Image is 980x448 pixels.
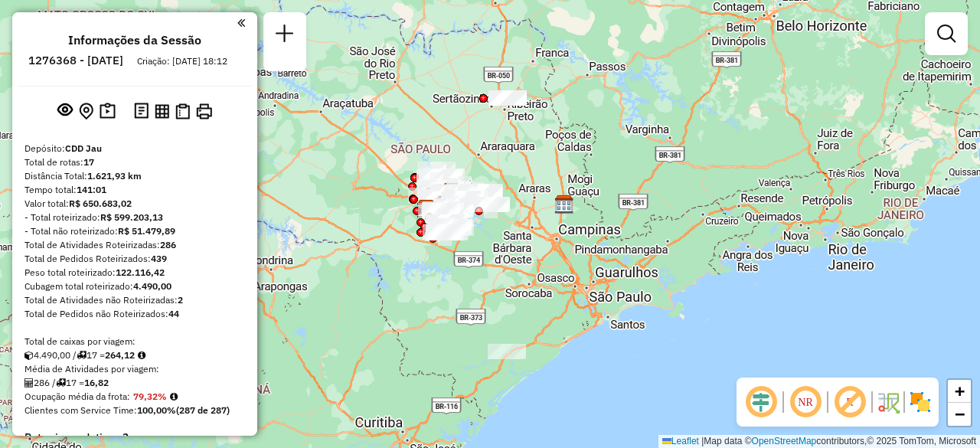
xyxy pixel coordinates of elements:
a: Nova sessão e pesquisa [269,18,300,53]
div: Tempo total: [24,183,245,197]
div: Total de Atividades Roteirizadas: [24,238,245,252]
button: Centralizar mapa no depósito ou ponto de apoio [76,100,96,123]
img: CDD Mogi Mirim [554,195,574,214]
span: Ocultar NR [787,384,824,420]
div: Map data © contributors,© 2025 TomTom, Microsoft [658,435,980,448]
div: Total de Pedidos Roteirizados: [24,252,245,266]
strong: 16,82 [84,377,109,388]
i: Total de Atividades [24,378,34,388]
strong: 17 [83,156,94,168]
a: OpenStreetMap [752,436,817,446]
div: Total de Pedidos não Roteirizados: [24,307,245,321]
button: Painel de Sugestão [96,100,119,123]
div: Cubagem total roteirizado: [24,280,245,293]
strong: R$ 51.479,89 [118,225,175,237]
strong: 122.116,42 [116,267,165,278]
a: Clique aqui para minimizar o painel [237,14,245,31]
div: Valor total: [24,197,245,211]
div: Depósito: [24,142,245,155]
a: Zoom in [948,380,971,403]
h4: Informações da Sessão [68,33,201,47]
i: Cubagem total roteirizado [24,351,34,360]
strong: CDD Jau [65,142,102,154]
strong: (287 de 287) [176,404,230,416]
i: Total de rotas [77,351,87,360]
strong: 1.621,93 km [87,170,142,181]
span: Ocupação média da frota: [24,391,130,402]
a: Zoom out [948,403,971,426]
strong: 264,12 [105,349,135,361]
span: + [955,381,965,401]
em: Média calculada utilizando a maior ocupação (%Peso ou %Cubagem) de cada rota da sessão. Rotas cro... [170,392,178,401]
span: Exibir rótulo [831,384,868,420]
div: Média de Atividades por viagem: [24,362,245,376]
button: Visualizar relatório de Roteirização [152,100,172,121]
strong: 44 [168,308,179,319]
a: Exibir filtros [931,18,962,49]
strong: 3 [122,430,129,444]
span: − [955,404,965,423]
strong: 79,32% [133,391,167,402]
div: - Total roteirizado: [24,211,245,224]
a: Leaflet [662,436,699,446]
span: Ocultar deslocamento [743,384,779,420]
strong: 4.490,00 [133,280,171,292]
button: Logs desbloquear sessão [131,100,152,123]
div: - Total não roteirizado: [24,224,245,238]
h6: 1276368 - [DATE] [28,54,123,67]
span: Clientes com Service Time: [24,404,137,416]
h4: Rotas improdutivas: [24,431,245,444]
button: Visualizar Romaneio [172,100,193,123]
i: Total de rotas [56,378,66,388]
div: Criação: [DATE] 18:12 [131,54,234,68]
button: Imprimir Rotas [193,100,215,123]
div: 286 / 17 = [24,376,245,390]
strong: 2 [178,294,183,306]
strong: R$ 599.203,13 [100,211,163,223]
div: Total de Atividades não Roteirizadas: [24,293,245,307]
div: Total de caixas por viagem: [24,335,245,348]
div: Atividade não roteirizada - SAVEGNAGO SUPERMERCADOS LTDA [488,90,527,106]
div: Total de rotas: [24,155,245,169]
img: Fluxo de ruas [876,390,900,414]
div: Atividade não roteirizada - 62.166.718 GUILHERME RINALDI DE SOUZA [488,344,526,359]
button: Exibir sessão original [54,99,76,123]
strong: 141:01 [77,184,106,195]
i: Meta Caixas/viagem: 237,10 Diferença: 27,02 [138,351,145,360]
span: | [701,436,704,446]
img: Exibir/Ocultar setores [908,390,933,414]
strong: R$ 650.683,02 [69,198,132,209]
div: Distância Total: [24,169,245,183]
strong: 439 [151,253,167,264]
strong: 286 [160,239,176,250]
div: 4.490,00 / 17 = [24,348,245,362]
div: Peso total roteirizado: [24,266,245,280]
strong: 100,00% [137,404,176,416]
